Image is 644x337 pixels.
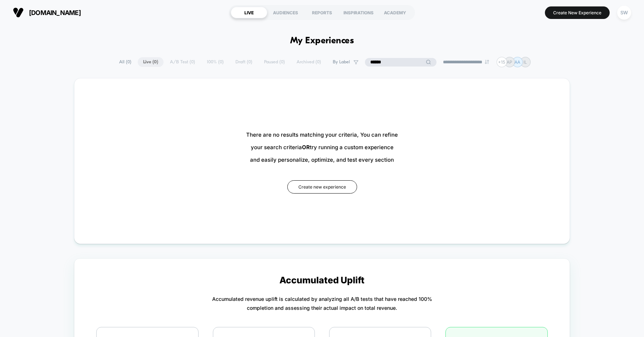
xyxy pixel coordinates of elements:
[615,5,633,20] button: SW
[507,59,512,65] p: AP
[377,7,413,18] div: ACADEMY
[29,9,81,16] span: [DOMAIN_NAME]
[340,7,377,18] div: INSPIRATIONS
[545,6,610,19] button: Create New Experience
[290,36,354,46] h1: My Experiences
[617,6,631,20] div: SW
[231,7,267,18] div: LIVE
[485,60,489,64] img: end
[13,7,24,18] img: Visually logo
[287,180,357,194] button: Create new experience
[333,59,350,65] span: By Label
[497,57,507,67] div: + 15
[246,128,398,166] span: There are no results matching your criteria, You can refine your search criteria try running a cu...
[212,294,432,312] p: Accumulated revenue uplift is calculated by analyzing all A/B tests that have reached 100% comple...
[114,57,137,67] span: All ( 0 )
[267,7,304,18] div: AUDIENCES
[279,275,365,285] p: Accumulated Uplift
[514,59,520,65] p: AA
[304,7,340,18] div: REPORTS
[302,144,310,151] b: OR
[11,7,83,18] button: [DOMAIN_NAME]
[523,59,527,65] p: IL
